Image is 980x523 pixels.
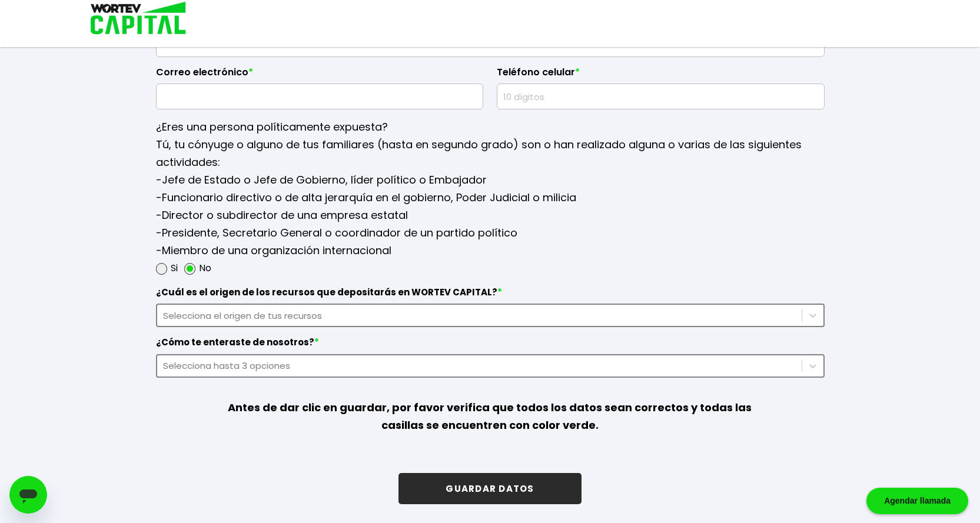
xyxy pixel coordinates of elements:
[156,118,825,136] p: ¿Eres una persona políticamente expuesta?
[398,473,581,504] button: GUARDAR DATOS
[199,259,211,277] label: No
[171,259,178,277] label: Si
[156,136,825,171] p: Tú, tu cónyuge o alguno de tus familiares (hasta en segundo grado) son o han realizado alguna o v...
[156,337,825,354] label: ¿Cómo te enteraste de nosotros?
[163,309,796,322] div: Selecciona el origen de tus recursos
[9,476,47,514] iframe: Botón para iniciar la ventana de mensajería
[866,488,968,514] div: Agendar llamada
[502,84,819,109] input: 10 dígitos
[497,66,825,84] label: Teléfono celular
[156,287,825,304] label: ¿Cuál es el origen de los recursos que depositarás en WORTEV CAPITAL?
[156,171,825,259] p: -Jefe de Estado o Jefe de Gobierno, líder político o Embajador -Funcionario directivo o de alta j...
[156,66,484,84] label: Correo electrónico
[163,359,796,372] div: Selecciona hasta 3 opciones
[228,400,752,432] b: Antes de dar clic en guardar, por favor verifica que todos los datos sean correctos y todas las c...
